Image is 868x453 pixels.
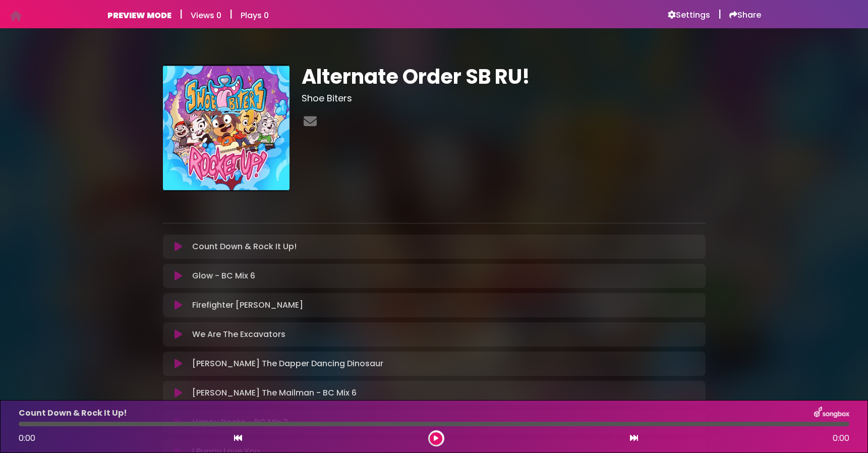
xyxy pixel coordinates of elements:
h6: Views 0 [191,11,221,20]
span: 0:00 [833,432,849,444]
img: OQsf137BQus9dY5q7SZS [163,65,290,191]
h3: Shoe Biters [302,93,706,104]
h1: Alternate Order SB RU! [302,65,706,89]
a: Share [729,10,761,20]
img: songbox-logo-white.png [814,407,849,420]
p: We Are The Excavators [192,328,285,341]
p: Count Down & Rock It Up! [192,241,297,253]
p: Glow - BC Mix 6 [192,270,255,282]
h5: | [229,8,233,20]
h5: | [718,8,721,20]
a: Settings [668,10,710,20]
h6: PREVIEW MODE [107,11,171,20]
p: Count Down & Rock It Up! [19,407,127,419]
h5: | [180,8,183,20]
span: 0:00 [19,432,35,444]
p: [PERSON_NAME] The Mailman - BC Mix 6 [192,387,357,399]
p: Firefighter [PERSON_NAME] [192,299,303,311]
p: [PERSON_NAME] The Dapper Dancing Dinosaur [192,358,383,370]
h6: Plays 0 [241,11,269,20]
